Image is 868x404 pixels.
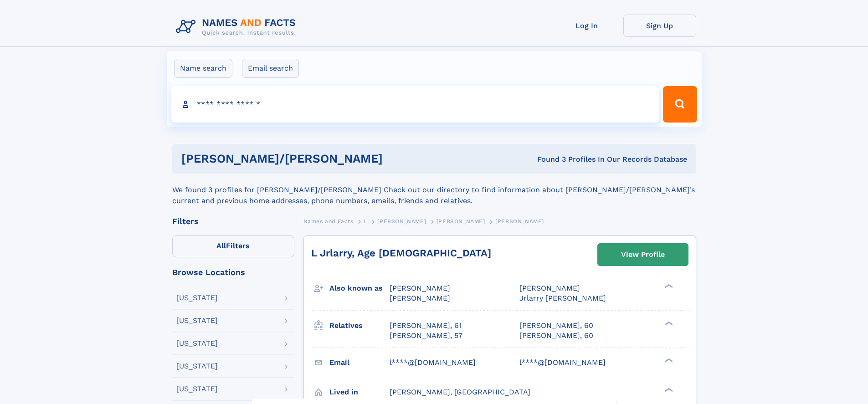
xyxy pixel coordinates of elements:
[329,355,390,370] h3: Email
[519,331,593,341] a: [PERSON_NAME], 60
[311,247,491,259] a: L Jrlarry, Age [DEMOGRAPHIC_DATA]
[172,235,294,257] label: Filters
[390,294,450,302] span: [PERSON_NAME]
[176,294,218,302] div: [US_STATE]
[390,331,462,341] a: [PERSON_NAME], 57
[519,294,606,302] span: Jrlarry [PERSON_NAME]
[390,321,462,331] a: [PERSON_NAME], 61
[519,284,580,292] span: [PERSON_NAME]
[181,153,460,164] h1: [PERSON_NAME]/[PERSON_NAME]
[437,218,485,225] span: [PERSON_NAME]
[176,317,218,324] div: [US_STATE]
[550,15,623,37] a: Log In
[303,215,354,227] a: Names and Facts
[329,281,390,296] h3: Also known as
[598,244,688,266] a: View Profile
[171,86,659,123] input: search input
[172,174,696,206] div: We found 3 profiles for [PERSON_NAME]/[PERSON_NAME] Check out our directory to find information a...
[377,218,426,225] span: [PERSON_NAME]
[663,320,673,326] div: ❯
[172,268,294,276] div: Browse Locations
[242,59,299,78] label: Email search
[663,283,673,289] div: ❯
[460,154,687,164] div: Found 3 Profiles In Our Records Database
[329,318,390,333] h3: Relatives
[174,59,232,78] label: Name search
[519,321,593,331] a: [PERSON_NAME], 60
[176,340,218,347] div: [US_STATE]
[364,215,367,227] a: L
[623,15,696,37] a: Sign Up
[216,241,226,250] span: All
[377,215,426,227] a: [PERSON_NAME]
[437,215,485,227] a: [PERSON_NAME]
[364,218,367,225] span: L
[172,15,303,39] img: Logo Names and Facts
[172,217,294,225] div: Filters
[390,388,530,396] span: [PERSON_NAME], [GEOGRAPHIC_DATA]
[390,284,450,292] span: [PERSON_NAME]
[663,86,697,123] button: Search Button
[176,385,218,393] div: [US_STATE]
[329,384,390,400] h3: Lived in
[621,244,665,265] div: View Profile
[495,218,544,225] span: [PERSON_NAME]
[663,357,673,363] div: ❯
[663,387,673,393] div: ❯
[176,363,218,370] div: [US_STATE]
